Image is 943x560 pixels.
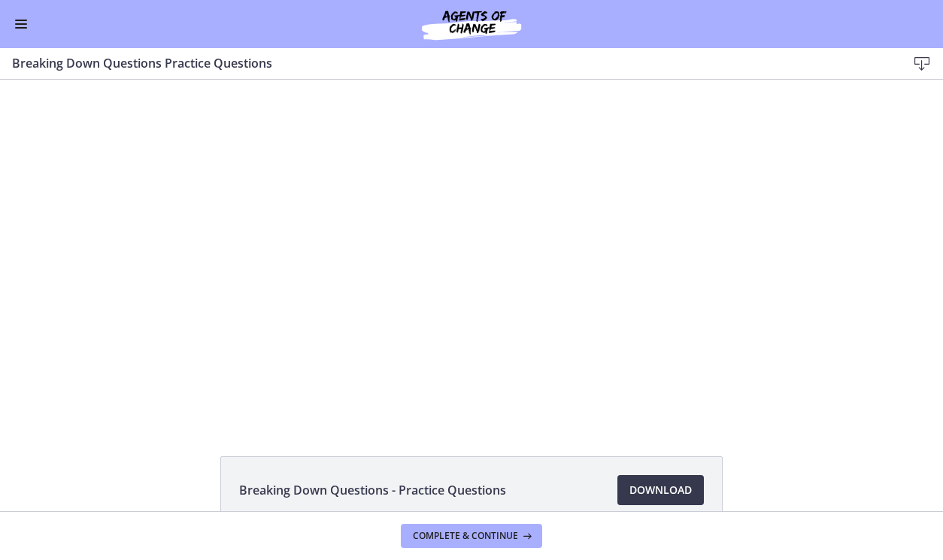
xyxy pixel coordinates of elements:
[413,530,518,542] span: Complete & continue
[617,475,704,505] a: Download
[12,54,883,72] h3: Breaking Down Questions Practice Questions
[381,6,562,42] img: Agents of Change
[12,15,30,33] button: Enable menu
[239,481,506,499] span: Breaking Down Questions - Practice Questions
[629,481,692,499] span: Download
[401,524,542,548] button: Complete & continue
